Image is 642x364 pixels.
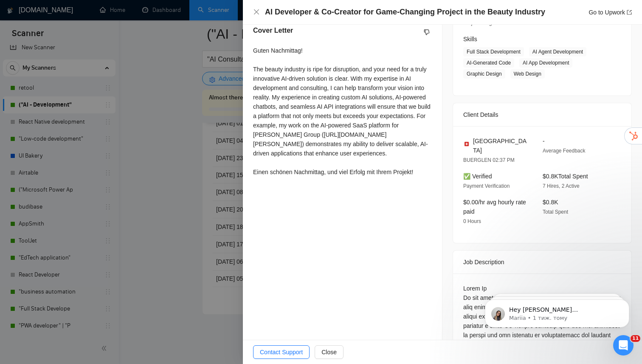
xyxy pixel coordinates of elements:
[627,10,632,15] span: export
[613,335,634,356] iframe: Intercom live chat
[463,183,510,189] span: Payment Verification
[464,141,470,147] img: 🇨🇭
[519,58,572,68] span: AI App Development
[463,58,514,68] span: AI-Generated Code
[260,347,303,357] span: Contact Support
[543,173,588,180] span: $0.8K Total Spent
[253,8,260,15] span: close
[463,218,481,224] span: 0 Hours
[265,7,545,17] h4: AI Developer & Co-Creator for Game-Changing Project in the Beauty Industry
[253,25,293,36] h5: Cover Letter
[588,9,632,16] a: Go to Upworkexport
[543,148,586,154] span: Average Feedback
[253,345,310,359] button: Contact Support
[473,136,529,155] span: [GEOGRAPHIC_DATA]
[543,199,558,206] span: $0.8K
[315,345,344,359] button: Close
[543,209,568,215] span: Total Spent
[543,183,580,189] span: 7 Hires, 2 Active
[463,251,621,274] div: Job Description
[631,335,640,342] span: 11
[463,199,526,215] span: $0.00/hr avg hourly rate paid
[543,138,545,144] span: -
[253,46,432,177] div: Guten Nachmittag! The beauty industry is ripe for disruption, and your need for a truly innovativ...
[463,47,524,56] span: Full Stack Development
[424,29,430,36] span: dislike
[463,103,621,126] div: Client Details
[422,27,432,37] button: dislike
[463,173,492,180] span: ✅ Verified
[253,8,260,16] button: Close
[463,157,515,163] span: BUERGLEN 02:37 PM
[510,69,545,79] span: Web Design
[463,69,505,79] span: Graphic Design
[463,36,477,42] span: Skills
[321,347,337,357] span: Close
[529,47,586,56] span: AI Agent Development
[472,282,642,341] iframe: Intercom notifications повідомлення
